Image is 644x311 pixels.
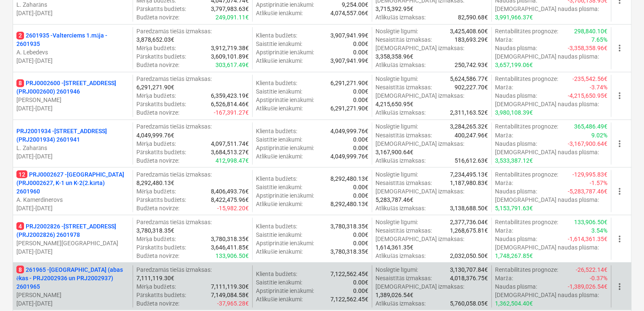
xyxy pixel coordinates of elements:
[375,204,426,212] p: Atlikušās izmaksas :
[375,282,464,290] p: [DEMOGRAPHIC_DATA] izmaksas :
[375,13,426,21] p: Atlikušās izmaksas :
[211,91,249,100] p: 6,359,423.19€
[602,271,644,311] div: Chat Widget
[16,265,24,273] span: 8
[136,265,212,273] p: Paredzamās tiešās izmaksas :
[353,87,368,96] p: 0.00€
[375,147,413,156] p: 3,167,900.64€
[136,156,179,164] p: Budžeta novirze :
[256,96,314,104] p: Apstiprinātie ienākumi :
[375,265,418,273] p: Noslēgtie līgumi :
[568,91,607,100] p: -4,215,650.95€
[256,56,303,65] p: Atlikušie ienākumi :
[16,0,129,9] p: L. Zaharāns
[458,13,488,21] p: 82,590.68€
[450,178,488,187] p: 1,187,980.83€
[330,295,368,303] p: 7,122,562.45€
[256,295,303,303] p: Atlikušie ienākumi :
[256,143,314,152] p: Apstiprinātie ienākumi :
[353,135,368,143] p: 0.00€
[216,251,249,260] p: 133,906.50€
[256,247,303,255] p: Atlikušie ienākumi :
[495,299,533,307] p: 1,362,504.40€
[256,126,297,135] p: Klienta budžets :
[256,182,302,191] p: Saistītie ienākumi :
[256,79,297,87] p: Klienta budžets :
[495,273,513,282] p: Marža :
[450,204,488,212] p: 3,138,688.50€
[450,27,488,35] p: 3,425,408.60€
[353,286,368,295] p: 0.00€
[568,139,607,147] p: -3,167,900.64€
[375,108,426,117] p: Atlikušās izmaksas :
[256,152,303,160] p: Atlikušie ienākumi :
[216,13,249,21] p: 249,091.11€
[353,143,368,152] p: 0.00€
[256,0,314,9] p: Apstiprinātie ienākumi :
[136,91,176,100] p: Mērķa budžets :
[342,0,368,9] p: 9,254.00€
[136,282,176,290] p: Mērķa budžets :
[495,83,513,91] p: Marža :
[330,269,368,278] p: 7,122,562.45€
[450,226,488,234] p: 1,268,675.81€
[375,234,464,243] p: [DEMOGRAPHIC_DATA] izmaksas :
[136,273,174,282] p: 7,111,119.30€
[136,226,174,234] p: 3,780,318.35€
[495,170,558,178] p: Rentabilitātes prognoze :
[256,191,314,199] p: Apstiprinātie ienākumi :
[375,27,418,35] p: Noslēgtie līgumi :
[375,35,432,44] p: Nesaistītās izmaksas :
[216,156,249,164] p: 412,998.47€
[211,195,249,204] p: 8,422,475.96€
[256,269,297,278] p: Klienta budžets :
[16,9,129,17] p: [DATE] - [DATE]
[16,79,129,96] p: PRJ0002600 - [STREET_ADDRESS](PRJ0002600) 2601946
[375,156,426,164] p: Atlikušās izmaksas :
[16,222,129,239] p: PRJ2002826 - [STREET_ADDRESS] (PRJ2002826) 2601978
[256,31,297,40] p: Klienta budžets :
[450,170,488,178] p: 7,234,495.13€
[330,104,368,113] p: 6,291,271.90€
[16,222,129,255] div: 4PRJ2002826 -[STREET_ADDRESS] (PRJ2002826) 2601978[PERSON_NAME][GEOGRAPHIC_DATA][DATE]-[DATE]
[455,61,488,69] p: 250,742.93€
[16,126,129,143] p: PRJ2001934 - [STREET_ADDRESS] (PRJ2001934) 2601941
[615,138,625,148] span: more_vert
[450,299,488,307] p: 5,760,058.05€
[353,191,368,199] p: 0.00€
[375,170,418,178] p: Noslēgtie līgumi :
[256,135,302,143] p: Saistītie ienākumi :
[16,265,129,307] div: 8261965 -[GEOGRAPHIC_DATA] (abas ēkas - PRJ2002936 un PRJ2002937) 2601965[PERSON_NAME][DATE]-[DATE]
[495,44,537,52] p: Naudas plūsma :
[495,217,558,226] p: Rentabilitātes prognoze :
[568,44,607,52] p: -3,358,358.96€
[16,31,129,48] p: 2601935 - Valterciems 1.māja - 2601935
[256,199,303,208] p: Atlikušie ienākumi :
[495,75,558,83] p: Rentabilitātes prognoze :
[615,91,625,101] span: more_vert
[136,187,176,195] p: Mērķa budžets :
[591,35,607,44] p: 7.65%
[450,265,488,273] p: 3,130,707.84€
[495,251,533,260] p: 1,748,267.85€
[136,27,212,35] p: Paredzamās tiešās izmaksas :
[136,35,174,44] p: 3,878,652.03€
[256,40,302,48] p: Saistītie ienākumi :
[16,222,24,230] span: 4
[495,290,599,299] p: [DEMOGRAPHIC_DATA] naudas plūsma :
[572,170,607,178] p: -129,995.83€
[495,91,537,100] p: Naudas plūsma :
[450,273,488,282] p: 4,018,376.75€
[375,178,432,187] p: Nesaistītās izmaksas :
[455,35,488,44] p: 183,693.29€
[16,143,129,152] p: L. Zaharāns
[574,27,607,35] p: 298,840.10€
[375,187,464,195] p: [DEMOGRAPHIC_DATA] izmaksas :
[256,286,314,295] p: Apstiprinātie ienākumi :
[16,170,27,178] span: 12
[211,187,249,195] p: 8,406,493.76€
[136,139,176,147] p: Mērķa budžets :
[136,13,179,21] p: Budžeta novirze :
[136,251,179,260] p: Budžeta novirze :
[353,96,368,104] p: 0.00€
